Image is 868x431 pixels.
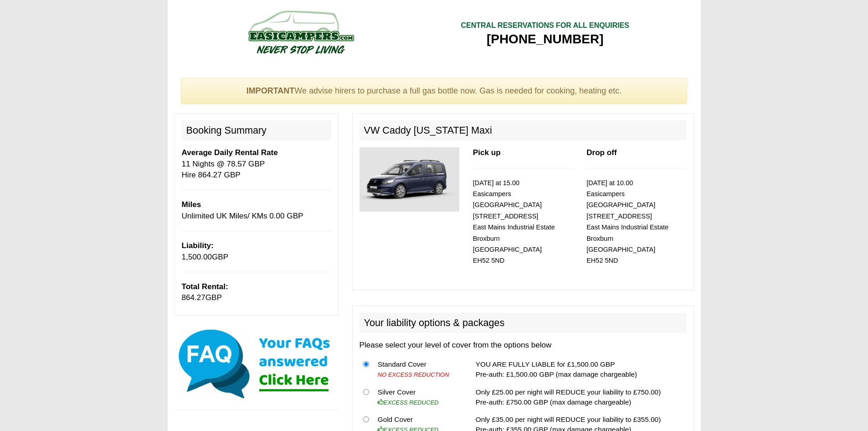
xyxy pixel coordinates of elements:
[247,86,295,95] strong: IMPORTANT
[472,383,687,411] td: Only £25.00 per night will REDUCE your liability to £750.00) Pre-auth: £750.00 GBP (max damage ch...
[586,148,616,157] b: Drop off
[360,147,459,212] img: 348.jpg
[182,120,331,140] h2: Booking Summary
[473,148,501,157] b: Pick up
[374,356,462,384] td: Standard Cover
[360,313,687,333] h2: Your liability options & packages
[360,340,687,351] p: Please select your level of cover from the options below
[182,281,331,304] p: GBP
[182,293,205,302] span: 864.27
[175,327,339,400] img: Click here for our most common FAQs
[182,253,212,261] span: 1,500.00
[182,200,201,209] b: Miles
[182,147,331,181] p: 11 Nights @ 78.57 GBP Hire 864.27 GBP
[586,179,668,265] small: [DATE] at 10.00 Easicampers [GEOGRAPHIC_DATA] [STREET_ADDRESS] East Mains Industrial Estate Broxb...
[182,240,331,263] p: GBP
[181,78,688,104] div: We advise hirers to purchase a full gas bottle now. Gas is needed for cooking, heating etc.
[182,241,214,250] b: Liability:
[378,371,449,378] i: NO EXCESS REDUCTION
[182,199,331,222] p: Unlimited UK Miles/ KMs 0.00 GBP
[374,383,462,411] td: Silver Cover
[378,399,439,406] i: EXCESS REDUCED
[182,148,278,157] b: Average Daily Rental Rate
[473,179,555,265] small: [DATE] at 15.00 Easicampers [GEOGRAPHIC_DATA] [STREET_ADDRESS] East Mains Industrial Estate Broxb...
[461,21,629,31] div: CENTRAL RESERVATIONS FOR ALL ENQUIRIES
[214,7,387,57] img: campers-checkout-logo.png
[472,356,687,384] td: YOU ARE FULLY LIABLE for £1,500.00 GBP Pre-auth: £1,500.00 GBP (max damage chargeable)
[461,31,629,47] div: [PHONE_NUMBER]
[182,282,228,291] b: Total Rental:
[360,120,687,140] h2: VW Caddy [US_STATE] Maxi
